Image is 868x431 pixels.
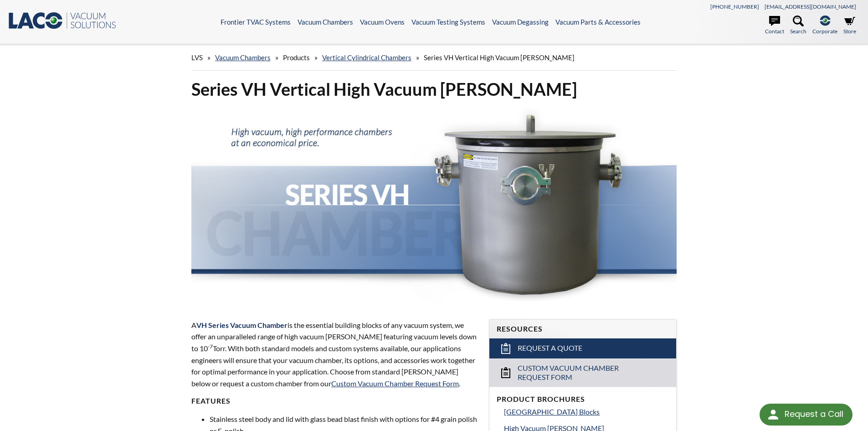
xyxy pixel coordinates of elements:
a: Vacuum Ovens [360,18,405,26]
a: [GEOGRAPHIC_DATA] Blocks [504,406,669,418]
a: Store [843,16,856,36]
a: [EMAIL_ADDRESS][DOMAIN_NAME] [765,3,856,10]
div: » » » » [191,45,677,71]
a: Vacuum Parts & Accessories [555,18,641,26]
h4: Features [191,396,478,406]
h4: Resources [497,324,669,334]
div: Request a Call [785,404,843,425]
span: Request a Quote [518,343,582,353]
p: A is the essential building blocks of any vacuum system, we offer an unparalleled range of high v... [191,319,478,389]
img: Series VH Chambers header [191,108,677,302]
span: [GEOGRAPHIC_DATA] Blocks [504,407,600,416]
h4: Product Brochures [497,395,669,404]
sup: -7 [208,343,213,350]
a: Custom Vacuum Chamber Request Form [489,358,676,387]
a: Request a Quote [489,338,676,358]
img: round button [766,407,781,422]
div: Request a Call [760,404,853,426]
a: Vertical Cylindrical Chambers [322,53,411,62]
a: Vacuum Testing Systems [411,18,485,26]
strong: VH Series Vacuum Chamber [196,321,288,329]
span: LVS [191,53,203,62]
span: Products [283,53,310,62]
h1: Series VH Vertical High Vacuum [PERSON_NAME] [191,78,677,100]
a: Search [790,16,806,36]
a: Custom Vacuum Chamber Request Form [331,379,459,388]
span: Series VH Vertical High Vacuum [PERSON_NAME] [424,53,575,62]
a: Vacuum Chambers [215,53,271,62]
span: Custom Vacuum Chamber Request Form [518,363,649,383]
a: [PHONE_NUMBER] [710,3,759,10]
span: Corporate [812,27,837,36]
a: Contact [765,16,784,36]
a: Vacuum Degassing [492,18,549,26]
a: Frontier TVAC Systems [221,18,291,26]
a: Vacuum Chambers [298,18,353,26]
